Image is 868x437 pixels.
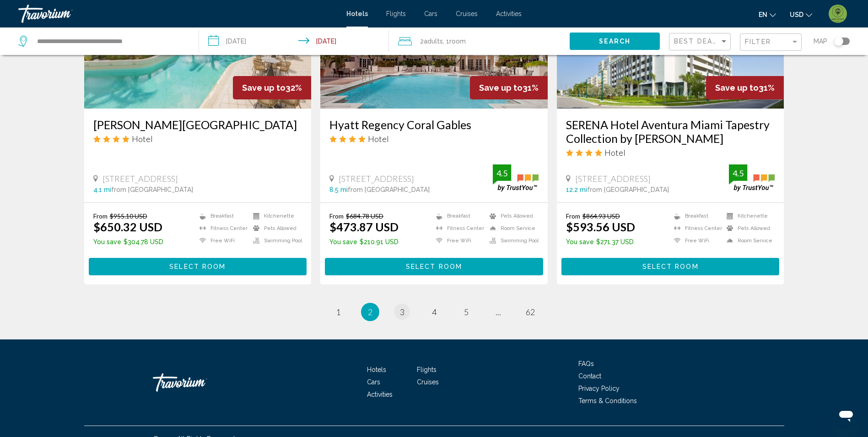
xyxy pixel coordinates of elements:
[566,220,635,234] ins: $593.56 USD
[432,307,437,317] span: 4
[566,238,635,246] p: $271.37 USD
[827,37,850,45] button: Toggle map
[248,237,302,245] li: Swimming Pool
[722,212,775,220] li: Kitchenette
[84,303,784,321] ul: Pagination
[132,134,153,144] span: Hotel
[424,10,437,17] span: Cars
[575,174,651,184] span: [STREET_ADDRESS]
[479,83,523,93] span: Save up to
[790,11,803,18] span: USD
[389,27,570,55] button: Travelers: 2 adults, 0 children
[470,76,548,99] div: 31%
[346,10,368,17] a: Hotels
[578,397,637,404] a: Terms & Conditions
[566,186,587,193] span: 12.2 mi
[368,134,389,144] span: Hotel
[417,378,439,386] a: Cruises
[329,238,399,246] p: $210.91 USD
[642,263,699,271] span: Select Room
[420,35,443,48] span: 2
[325,258,543,275] button: Select Room
[790,8,812,21] button: Change currency
[443,35,466,48] span: , 1
[199,27,389,55] button: Check-in date: Aug 29, 2025 Check-out date: Sep 1, 2025
[339,174,414,184] span: [STREET_ADDRESS]
[89,258,307,275] button: Select Room
[431,212,485,220] li: Breakfast
[329,238,357,246] span: You save
[195,237,248,245] li: Free WiFi
[93,212,108,220] span: From
[674,38,722,45] span: Best Deals
[729,168,747,179] div: 4.5
[566,118,775,145] a: SERENA Hotel Aventura Miami Tapestry Collection by [PERSON_NAME]
[674,38,728,46] mat-select: Sort by
[814,35,827,48] span: Map
[417,366,437,373] a: Flights
[367,366,386,373] a: Hotels
[93,220,162,234] ins: $650.32 USD
[485,224,539,232] li: Room Service
[431,237,485,245] li: Free WiFi
[248,212,302,220] li: Kitchenette
[110,212,147,220] del: $955.10 USD
[386,10,406,17] a: Flights
[485,237,539,245] li: Swimming Pool
[400,307,404,317] span: 3
[93,186,111,193] span: 4.1 mi
[169,263,226,271] span: Select Room
[706,76,784,99] div: 31%
[464,307,469,317] span: 5
[570,33,660,49] button: Search
[831,400,861,430] iframe: Button to launch messaging window
[496,307,501,317] span: ...
[336,307,340,317] span: 1
[604,147,625,158] span: Hotel
[715,83,759,93] span: Save up to
[566,238,594,246] span: You save
[367,378,380,386] span: Cars
[566,212,580,220] span: From
[367,391,393,398] a: Activities
[93,118,302,131] a: [PERSON_NAME][GEOGRAPHIC_DATA]
[102,174,178,184] span: [STREET_ADDRESS]
[18,5,337,23] a: Travorium
[759,11,767,18] span: en
[456,10,478,17] a: Cruises
[526,307,535,317] span: 62
[329,134,539,144] div: 4 star Hotel
[406,263,462,271] span: Select Room
[669,212,722,220] li: Breakfast
[195,224,248,232] li: Fitness Center
[348,186,430,193] span: from [GEOGRAPHIC_DATA]
[431,224,485,232] li: Fitness Center
[561,260,780,270] a: Select Room
[485,212,539,220] li: Pets Allowed
[329,220,399,234] ins: $473.87 USD
[325,260,543,270] a: Select Room
[233,76,311,99] div: 32%
[153,369,244,396] a: Travorium
[329,118,539,131] a: Hyatt Regency Coral Gables
[740,33,802,52] button: Filter
[566,147,775,158] div: 4 star Hotel
[722,224,775,232] li: Pets Allowed
[582,212,620,220] del: $864.93 USD
[561,258,780,275] button: Select Room
[578,360,594,367] a: FAQs
[829,5,847,23] img: 2Q==
[368,307,372,317] span: 2
[745,38,771,45] span: Filter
